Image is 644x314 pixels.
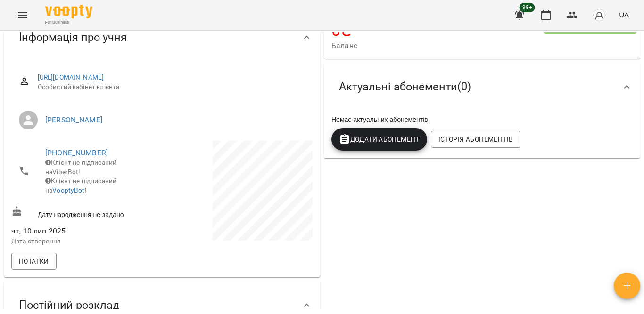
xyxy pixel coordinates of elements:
img: Voopty Logo [45,5,92,18]
span: Додати Абонемент [339,134,420,145]
span: Клієнт не підписаний на ! [45,177,116,194]
span: For Business [45,19,92,25]
div: Актуальні абонементи(0) [324,63,640,111]
div: Дату народження не задано [9,204,162,221]
button: Історія абонементів [431,131,520,148]
span: Інформація про учня [19,30,127,45]
span: Постійний розклад [19,298,119,313]
span: Баланс [331,40,544,51]
img: avatar_s.png [593,8,606,22]
button: Нотатки [11,253,57,270]
span: Нотатки [19,256,49,267]
a: VooptyBot [52,186,84,194]
a: [PERSON_NAME] [45,115,102,124]
span: 99+ [520,3,535,12]
span: Актуальні абонементи ( 0 ) [339,80,471,94]
span: Особистий кабінет клієнта [38,82,305,92]
span: чт, 10 лип 2025 [11,225,160,237]
button: UA [615,6,633,24]
button: Додати Абонемент [331,128,427,151]
button: Menu [11,4,34,26]
p: Дата створення [11,237,160,246]
span: Історія абонементів [438,134,513,145]
a: [PHONE_NUMBER] [45,148,108,157]
div: Немає актуальних абонементів [330,113,635,126]
a: [URL][DOMAIN_NAME] [38,73,104,81]
span: Клієнт не підписаний на ViberBot! [45,159,116,176]
div: Інформація про учня [4,13,320,62]
span: UA [619,10,629,20]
